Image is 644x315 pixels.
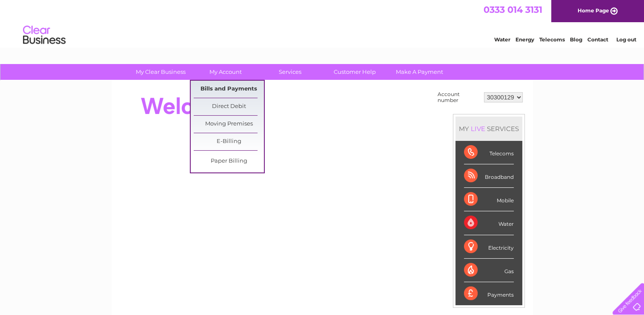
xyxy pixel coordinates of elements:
div: Clear Business is a trading name of Verastar Limited (registered in [GEOGRAPHIC_DATA] No. 3667643... [121,5,524,41]
div: Broadband [464,164,514,188]
div: Water [464,211,514,235]
a: Services [255,64,325,80]
a: 0333 014 3131 [484,4,542,15]
a: Paper Billing [194,153,264,170]
a: Make A Payment [384,64,455,80]
a: Log out [616,36,636,43]
div: Electricity [464,235,514,259]
div: Telecoms [464,141,514,164]
a: Moving Premises [194,116,264,133]
a: Water [494,36,510,43]
img: logo.png [23,22,66,48]
div: LIVE [469,125,487,133]
div: Payments [464,282,514,305]
a: Energy [515,36,534,43]
a: Contact [587,36,608,43]
div: Gas [464,259,514,282]
a: My Clear Business [126,64,196,80]
a: Telecoms [539,36,565,43]
a: E-Billing [194,133,264,150]
a: Blog [570,36,582,43]
a: My Account [190,64,260,80]
a: Bills and Payments [194,81,264,98]
a: Customer Help [320,64,390,80]
td: Account number [435,89,482,105]
a: Direct Debit [194,98,264,115]
div: MY SERVICES [455,117,522,141]
div: Mobile [464,188,514,211]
